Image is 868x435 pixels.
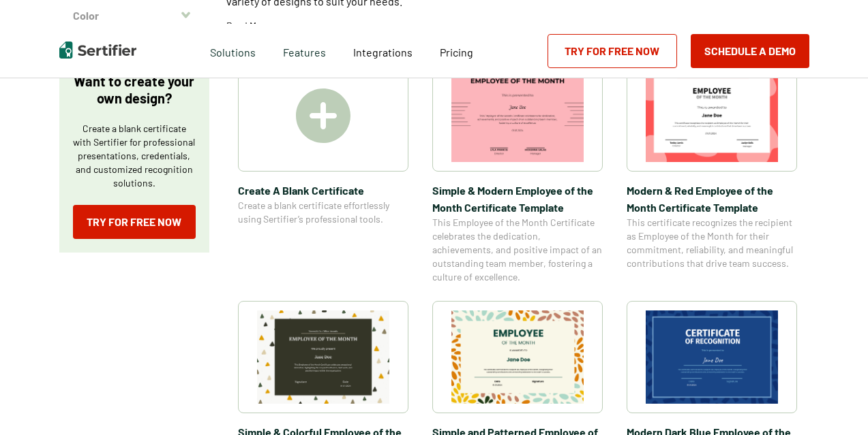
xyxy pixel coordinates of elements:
span: Pricing [440,46,473,59]
a: Integrations [353,42,413,59]
img: Create A Blank Certificate [296,88,350,143]
span: Create a blank certificate effortlessly using Sertifier’s professional tools. [238,199,408,226]
a: Modern & Red Employee of the Month Certificate TemplateModern & Red Employee of the Month Certifi... [627,59,797,284]
p: Read More [226,19,270,33]
p: Create a blank certificate with Sertifier for professional presentations, credentials, and custom... [73,122,196,190]
img: Sertifier | Digital Credentialing Platform [59,42,136,59]
span: Create A Blank Certificate [238,182,408,199]
img: Modern Dark Blue Employee of the Month Certificate Template [646,310,778,404]
img: Simple and Patterned Employee of the Month Certificate Template [451,310,584,404]
img: Simple & Modern Employee of the Month Certificate Template [451,69,584,162]
span: Integrations [353,46,413,59]
span: Simple & Modern Employee of the Month Certificate Template [432,182,603,216]
span: This certificate recognizes the recipient as Employee of the Month for their commitment, reliabil... [627,216,797,270]
img: Simple & Colorful Employee of the Month Certificate Template [257,310,389,404]
a: Try for Free Now [548,34,677,68]
span: Modern & Red Employee of the Month Certificate Template [627,182,797,216]
span: This Employee of the Month Certificate celebrates the dedication, achievements, and positive impa... [432,216,603,284]
a: Try for Free Now [73,205,196,239]
span: Solutions [210,42,256,59]
a: Simple & Modern Employee of the Month Certificate TemplateSimple & Modern Employee of the Month C... [432,59,603,284]
a: Pricing [440,42,473,59]
button: Schedule a Demo [691,34,809,68]
span: Features [283,42,326,59]
img: Modern & Red Employee of the Month Certificate Template [646,69,778,162]
p: Want to create your own design? [73,73,196,107]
